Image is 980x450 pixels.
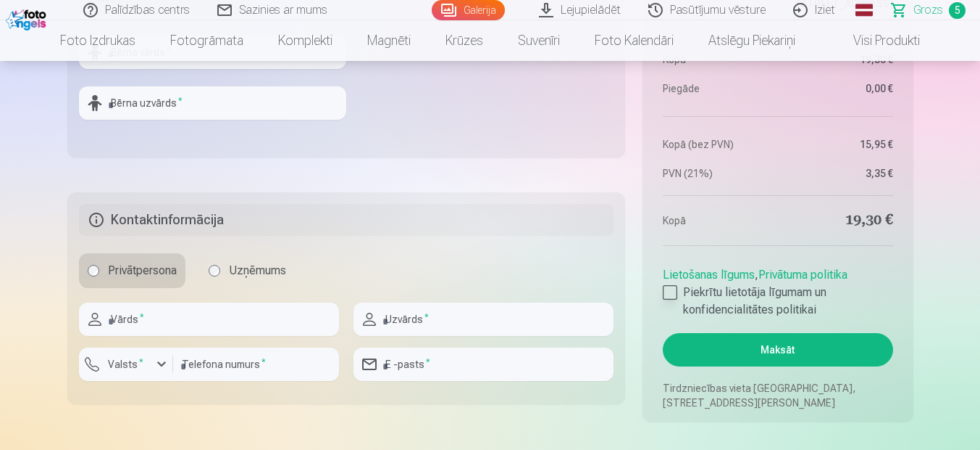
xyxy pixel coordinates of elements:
label: Privātpersona [79,253,185,288]
a: Krūzes [428,20,501,61]
a: Foto kalendāri [577,20,691,61]
input: Uzņēmums [209,265,220,277]
h5: Kontaktinformācija [79,204,614,236]
a: Lietošanas līgums [663,268,755,282]
button: Valsts* [79,348,173,381]
img: /fa1 [6,6,50,30]
dd: 15,95 € [785,137,893,152]
dt: Kopā [663,210,771,231]
dd: 0,00 € [785,81,893,96]
a: Atslēgu piekariņi [691,20,813,61]
dt: Kopā (bez PVN) [663,137,771,152]
a: Privātuma politika [758,268,847,282]
a: Visi produkti [813,20,937,61]
input: Privātpersona [88,265,99,277]
dt: PVN (21%) [663,166,771,181]
p: Tirdzniecības vieta [GEOGRAPHIC_DATA], [STREET_ADDRESS][PERSON_NAME] [663,381,892,410]
dt: Piegāde [663,81,771,96]
span: Grozs [913,1,943,19]
span: 5 [949,2,966,19]
label: Piekrītu lietotāja līgumam un konfidencialitātes politikai [663,284,892,319]
label: Uzņēmums [200,253,295,288]
a: Fotogrāmata [153,20,261,61]
a: Komplekti [261,20,350,61]
a: Suvenīri [501,20,577,61]
a: Foto izdrukas [43,20,153,61]
a: Magnēti [350,20,428,61]
button: Maksāt [663,333,892,367]
div: , [663,261,892,319]
dd: 19,30 € [785,210,893,231]
dd: 3,35 € [785,166,893,181]
label: Valsts [102,357,149,372]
